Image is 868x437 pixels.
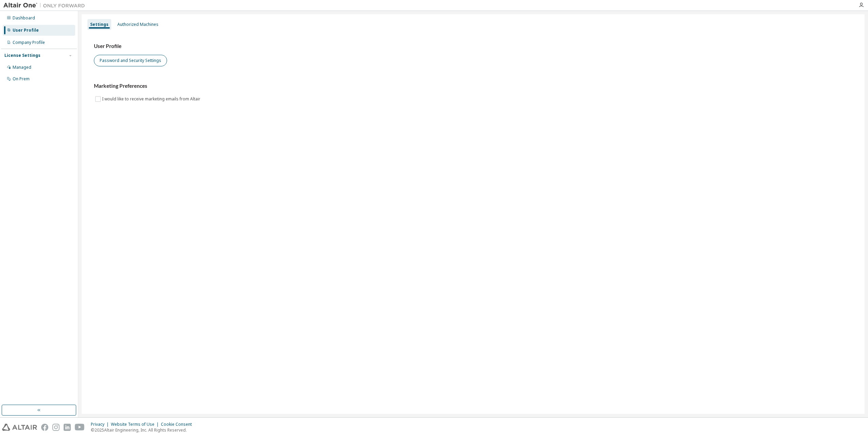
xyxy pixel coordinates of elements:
div: Privacy [91,422,111,427]
img: instagram.svg [52,424,60,431]
img: altair_logo.svg [2,424,37,431]
img: facebook.svg [41,424,48,431]
div: Authorized Machines [117,22,158,27]
div: User Profile [13,28,39,33]
div: Settings [90,22,108,27]
div: Company Profile [13,40,45,45]
h3: User Profile [94,43,852,50]
button: Password and Security Settings [94,55,167,66]
img: linkedin.svg [64,424,71,431]
div: Cookie Consent [161,422,196,427]
div: Dashboard [13,15,35,21]
div: Website Terms of Use [111,422,161,427]
img: Altair One [3,2,88,9]
div: On Prem [13,76,30,82]
p: © 2025 Altair Engineering, Inc. All Rights Reserved. [91,427,196,433]
label: I would like to receive marketing emails from Altair [102,95,202,103]
img: youtube.svg [75,424,85,431]
div: License Settings [4,53,40,58]
div: Managed [13,65,31,70]
h3: Marketing Preferences [94,83,852,90]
